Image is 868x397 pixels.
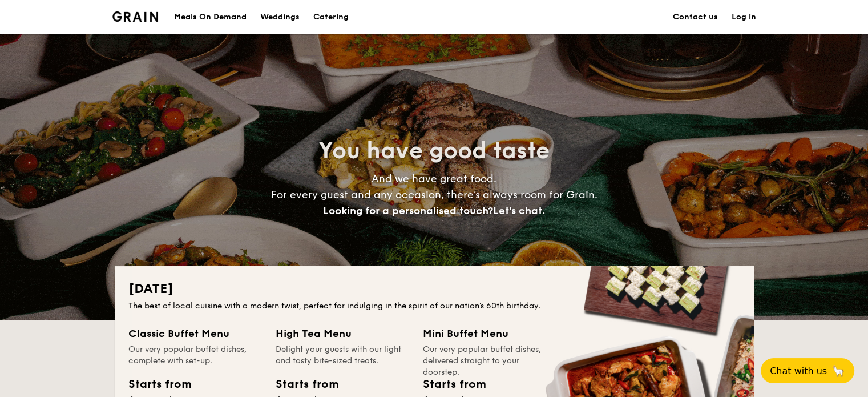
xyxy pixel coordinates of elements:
[112,11,159,22] img: Grain
[128,280,740,298] h2: [DATE]
[128,326,262,342] div: Classic Buffet Menu
[761,358,854,383] button: Chat with us🦙
[423,376,485,393] div: Starts from
[276,376,338,393] div: Starts from
[770,366,827,376] span: Chat with us
[112,11,159,22] a: Logotype
[423,326,556,342] div: Mini Buffet Menu
[128,376,191,393] div: Starts from
[493,204,545,217] span: Let's chat.
[128,344,262,367] div: Our very popular buffet dishes, complete with set-up.
[318,137,550,165] span: You have good taste
[831,364,845,378] span: 🦙
[128,300,740,312] div: The best of local cuisine with a modern twist, perfect for indulging in the spirit of our nation’...
[276,344,409,367] div: Delight your guests with our light and tasty bite-sized treats.
[423,344,556,367] div: Our very popular buffet dishes, delivered straight to your doorstep.
[271,173,597,217] span: And we have great food. For every guest and any occasion, there’s always room for Grain.
[276,326,409,342] div: High Tea Menu
[323,204,493,217] span: Looking for a personalised touch?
